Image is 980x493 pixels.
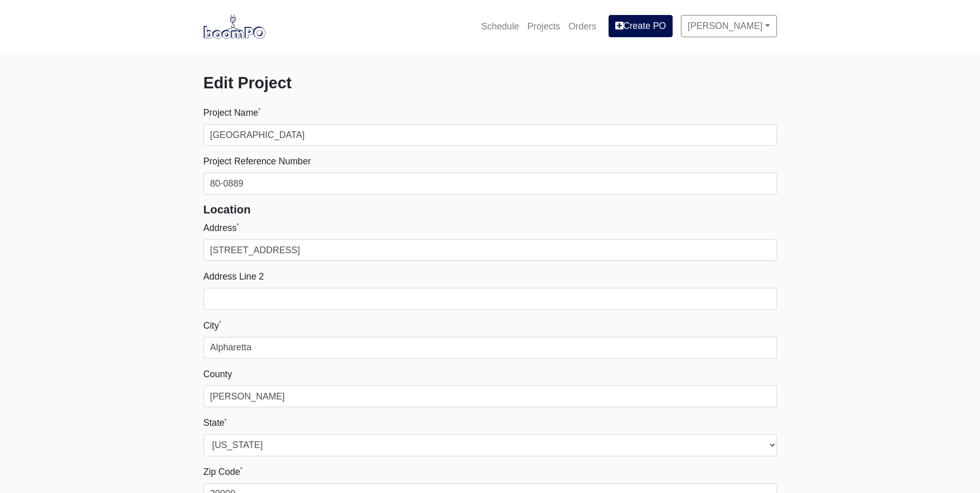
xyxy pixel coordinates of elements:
a: Schedule [477,15,523,38]
label: Zip Code [204,465,243,479]
img: boomPO [204,14,266,38]
label: Project Reference Number [204,154,311,168]
label: City [204,318,221,333]
a: Projects [523,15,565,38]
h5: Location [204,203,777,217]
a: Create PO [609,15,673,37]
label: State [204,415,227,430]
a: Orders [564,15,600,38]
a: [PERSON_NAME] [681,15,776,37]
label: Project Name [204,105,261,120]
label: County [204,367,232,381]
h3: Edit Project [204,74,483,93]
label: Address [204,221,239,235]
label: Address Line 2 [204,269,264,284]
